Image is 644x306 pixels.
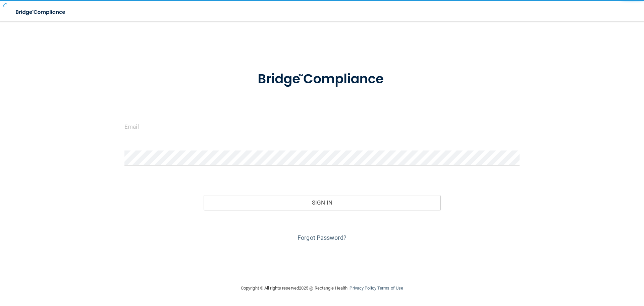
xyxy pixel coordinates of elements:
a: Privacy Policy [350,286,376,291]
input: Email [124,119,520,134]
a: Forgot Password? [298,234,346,241]
div: Copyright © All rights reserved 2025 @ Rectangle Health | | [200,277,444,299]
img: bridge_compliance_login_screen.278c3ca4.svg [244,62,400,97]
a: Terms of Use [377,286,403,291]
img: bridge_compliance_login_screen.278c3ca4.svg [10,5,72,19]
button: Sign In [204,195,441,210]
